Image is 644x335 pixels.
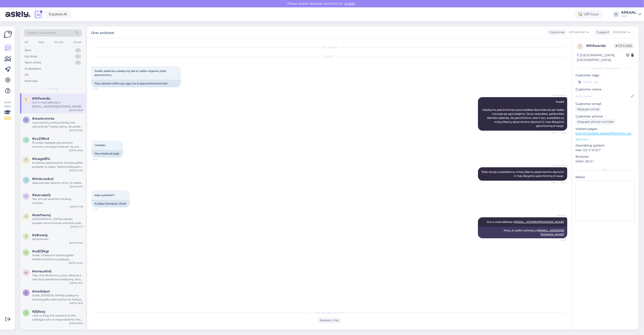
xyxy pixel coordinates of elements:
[575,154,635,159] p: Browser
[32,121,83,129] div: Laos esančių prekių pristatymas užtrunka iki 7 darbo dienų. Jei prekės šiuo metu nėra sandėlyje, ...
[621,11,636,14] div: AREAAL
[91,150,123,157] div: Ma ei leidnud seda.
[515,220,564,224] a: [EMAIL_ADDRESS][DOMAIN_NAME]
[34,10,43,19] img: explore-ai
[487,220,564,224] span: Our e-mail address is
[32,253,83,261] div: Sveiki, Užsakymo būseną galite stebėti savitarnos puslapyje „Užsakymo sekimas“. Ten rodoma visa i...
[32,137,49,141] span: #vc219lvd
[25,118,28,121] span: w
[575,137,635,141] p: See more ...
[93,88,110,91] span: 14:54
[4,30,12,39] img: Askly Logo
[32,269,52,273] span: #mreu4hr5
[91,29,114,35] label: Chat archived
[91,200,130,207] div: Kuidas ühendust võtta?
[25,251,27,254] span: u
[95,193,114,197] span: kaip susisiekti?
[613,11,619,17] div: A
[32,181,83,185] div: Approximate delivery time 1-2 weeks.
[25,54,37,59] div: My chats
[549,94,566,97] span: AI Assistant
[549,239,566,242] span: 18:49
[91,80,181,87] div: Tere, esitasin tellimuse, aga ma ei saanud kinnitusmeili.
[32,289,50,293] span: #riw0sbot
[69,261,83,265] div: [DATE] 20:54
[70,185,83,188] div: [DATE] 15:01
[25,195,27,198] span: a
[575,66,635,70] div: Customer information
[37,39,45,45] div: Web
[45,10,71,18] a: Explore AI
[93,208,110,211] span: 14:55
[25,235,27,238] span: z
[32,197,83,205] div: Yes, we will send the tracking number.
[621,11,641,18] a: AREAALNish
[575,148,635,153] p: Mac OS X 10.15.7
[575,119,616,125] div: Request phone number
[575,143,635,148] p: Operating system
[25,60,41,65] div: Team chats
[25,158,27,162] span: t
[4,116,12,120] div: 2 / 3
[32,293,83,301] div: Sveiki, [PERSON_NAME] užsakymo būseną galite sekti savitarnos skiltyje „Užsakymo stebėjimas“, nau...
[95,69,167,77] span: Sveiki. padariau užsakymą, bet el. pašte negavau jokio patvirtinimo.
[75,60,81,65] div: 0
[25,48,31,52] div: New
[53,39,64,45] div: Socials
[580,45,581,48] span: t
[25,138,27,142] span: v
[25,73,29,77] div: All
[569,30,585,35] span: Lithuanian
[75,54,81,59] div: 0
[4,100,12,120] div: Look Here
[69,129,83,132] div: [DATE] 16:20
[32,141,83,149] div: Я снова передам ваш вопрос коллеге, который отвечает за это. Ответ будет предоставлен в наши рабо...
[575,87,635,92] p: Customer name
[69,301,83,305] div: [DATE] 16:35
[575,106,601,112] div: Request email
[26,178,27,182] span: 1
[613,30,627,35] span: Estonian
[586,43,614,48] div: # thfwarda
[95,143,106,147] span: neradau
[575,175,635,180] p: Notes
[32,213,51,217] span: #oarhwovj
[47,87,59,91] span: All chats
[575,79,635,85] input: Add a tag
[621,14,636,18] div: Nish
[482,100,565,128] span: Sveiki! Užsakymo patvirtinimas automatiškai išsiunčiamas per kelias minutes po apmokėjimo. Jei jo...
[28,31,56,35] span: Search customers
[70,225,83,228] div: [DATE] 11:17
[32,273,83,281] div: Taip, mes dirbame su jūsų užklausa ir netrukus pateiksime atsakymą. Ačiū už kantrybę.
[575,127,635,131] p: Visited pages
[25,291,27,294] span: r
[32,193,51,197] span: #aucuqufy
[548,30,565,35] div: Customer
[70,205,83,208] div: [DATE] 11:56
[69,149,83,152] div: [DATE] 16:09
[93,158,110,161] span: 14:55
[32,233,48,237] span: #z9rxeriy
[32,100,83,109] div: Our e-mail address is [EMAIL_ADDRESS][DOMAIN_NAME]
[70,281,83,285] div: [DATE] 16:51
[575,73,635,78] p: Customer tags
[575,168,635,172] div: Extra
[32,310,46,314] span: #jfjilsoy
[25,311,27,314] span: j
[73,39,82,45] div: Email
[481,170,565,178] span: Tokiu atveju susisiekite su mūsų klientų aptarnavimo skyriumi ir mes išsiųsime patvirtinimą iš na...
[32,249,49,253] span: #udl13kgr
[32,217,83,225] div: [GEOGRAPHIC_DATA] olevate toodete tarne toimub orienteeruvalt kuni 7 tööpäeva jooksul. Kui toode ...
[32,96,50,100] span: #thfwarda
[25,79,37,83] div: Archived
[575,159,635,164] p: Safari 26.0.1
[318,317,341,323] div: Reopen chat
[69,109,83,112] div: [DATE] 18:49
[343,2,357,6] span: Enable
[549,214,566,217] span: AREAAL
[575,114,635,119] p: Customer phone
[549,181,566,184] span: Seen ✓ 14:55
[25,271,27,274] span: m
[549,164,566,167] span: AI Assistant
[32,157,50,161] span: #txagx8f4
